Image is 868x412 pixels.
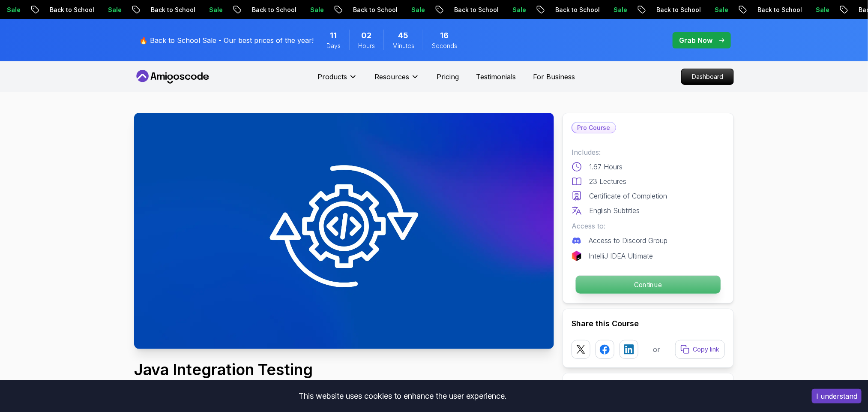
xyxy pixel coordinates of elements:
[245,6,303,14] p: Back to School
[589,235,667,246] p: Access to Discord Group
[134,361,488,378] h1: Java Integration Testing
[374,72,419,89] button: Resources
[330,30,337,42] span: 11 Days
[134,113,554,349] img: java-integration-testing_thumbnail
[809,6,836,14] p: Sale
[506,6,533,14] p: Sale
[476,72,516,82] a: Testimonials
[693,345,719,354] p: Copy link
[572,123,616,133] p: Pro Course
[358,42,375,50] span: Hours
[650,6,708,14] p: Back to School
[43,6,101,14] p: Back to School
[326,42,341,50] span: Days
[589,162,623,172] p: 1.67 Hours
[679,35,712,45] p: Grab Now
[548,6,607,14] p: Back to School
[392,42,414,50] span: Minutes
[362,30,372,42] span: 2 Hours
[447,6,506,14] p: Back to School
[653,344,661,355] p: or
[440,30,449,42] span: 16 Seconds
[317,72,357,89] button: Products
[575,275,721,294] button: Continue
[708,6,735,14] p: Sale
[589,191,667,201] p: Certificate of Completion
[576,276,721,294] p: Continue
[398,30,409,42] span: 45 Minutes
[572,251,582,261] img: jetbrains logo
[572,221,725,231] p: Access to:
[572,147,725,157] p: Includes:
[6,387,799,406] div: This website uses cookies to enhance the user experience.
[533,72,575,82] a: For Business
[589,251,653,261] p: IntelliJ IDEA Ultimate
[607,6,634,14] p: Sale
[812,389,862,403] button: Accept cookies
[589,205,640,216] p: English Subtitles
[303,6,331,14] p: Sale
[346,6,404,14] p: Back to School
[681,69,734,85] a: Dashboard
[682,69,733,84] p: Dashboard
[751,6,809,14] p: Back to School
[572,318,725,330] h2: Share this Course
[589,176,626,186] p: 23 Lectures
[437,72,459,82] a: Pricing
[675,340,725,359] button: Copy link
[144,6,202,14] p: Back to School
[317,72,347,82] p: Products
[101,6,129,14] p: Sale
[432,42,457,50] span: Seconds
[139,35,314,45] p: 🔥 Back to School Sale - Our best prices of the year!
[202,6,230,14] p: Sale
[374,72,409,82] p: Resources
[404,6,432,14] p: Sale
